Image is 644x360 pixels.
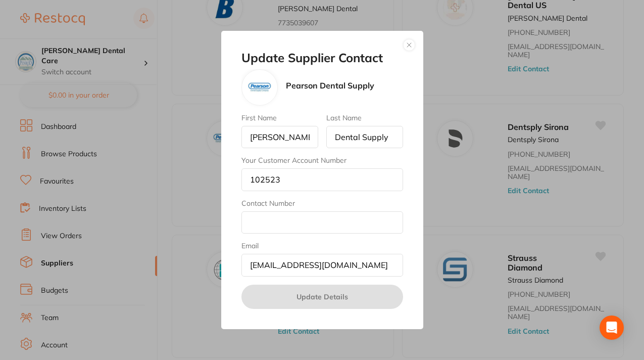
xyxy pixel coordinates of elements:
[241,114,318,122] label: First Name
[326,114,403,122] label: Last Name
[241,51,403,65] h2: Update Supplier Contact
[241,242,403,250] label: Email
[241,285,403,309] button: Update Details
[241,156,403,164] label: Your Customer Account Number
[241,199,403,207] label: Contact Number
[247,75,272,100] img: Pearson Dental Supply
[286,81,374,90] p: Pearson Dental Supply
[600,316,624,340] div: Open Intercom Messenger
